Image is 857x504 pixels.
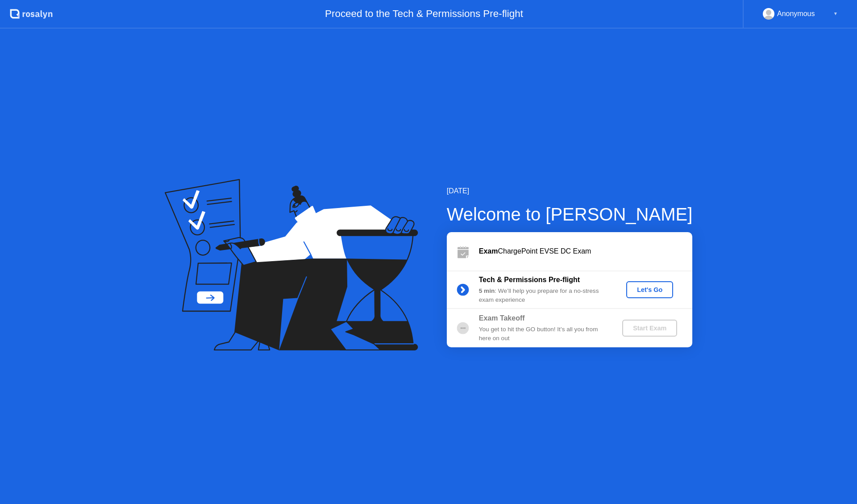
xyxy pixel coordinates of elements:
div: Let's Go [630,286,670,293]
button: Start Exam [622,320,677,337]
b: 5 min [479,287,495,294]
b: Exam Takeoff [479,314,525,322]
div: Anonymous [777,8,815,20]
div: Start Exam [626,325,674,332]
div: Welcome to [PERSON_NAME] [447,201,693,228]
b: Exam [479,247,498,255]
button: Let's Go [626,281,673,298]
div: [DATE] [447,186,693,196]
div: You get to hit the GO button! It’s all you from here on out [479,325,607,343]
div: : We’ll help you prepare for a no-stress exam experience [479,287,607,305]
div: ▼ [833,8,838,20]
div: ChargePoint EVSE DC Exam [479,246,692,257]
b: Tech & Permissions Pre-flight [479,276,580,283]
